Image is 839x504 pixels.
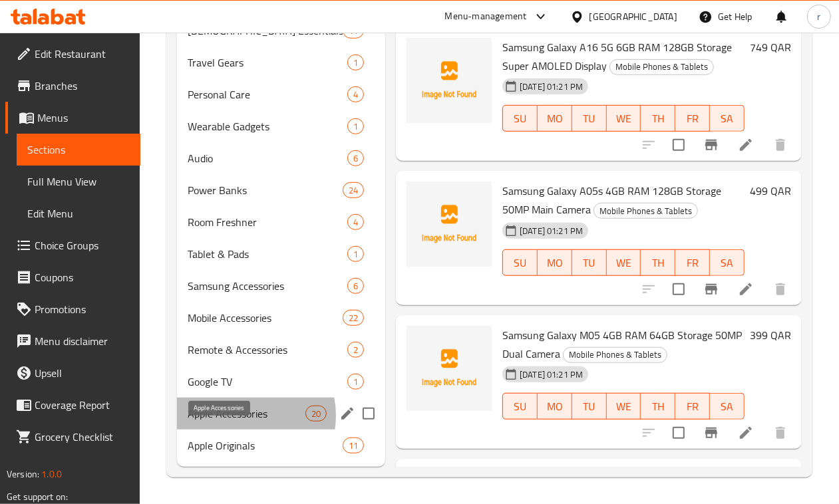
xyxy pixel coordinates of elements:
[177,334,385,366] div: Remote & Accessories2
[738,425,754,441] a: Edit menu item
[538,393,572,420] button: MO
[508,253,532,273] span: SU
[347,86,364,102] div: items
[715,253,739,273] span: SA
[337,404,357,424] button: edit
[17,166,140,197] a: Full Menu View
[641,105,675,132] button: TH
[407,182,492,267] img: Samsung Galaxy A05s 4GB RAM 128GB Storage 50MP Main Camera
[188,438,343,453] span: Apple Originals
[695,417,727,449] button: Branch-specific-item
[738,137,754,153] a: Edit menu item
[578,253,601,273] span: TU
[750,38,791,57] h6: 749 QAR
[675,249,710,276] button: FR
[35,78,130,94] span: Branches
[5,70,140,102] a: Branches
[188,182,343,198] span: Power Banks
[681,253,705,273] span: FR
[188,342,347,358] div: Remote & Accessories
[41,465,62,483] span: 1.0.0
[177,430,385,461] div: Apple Originals11
[35,365,130,381] span: Upsell
[612,397,636,416] span: WE
[177,110,385,142] div: Wearable Gadgets1
[343,184,363,197] span: 24
[177,174,385,206] div: Power Banks24
[347,246,364,262] div: items
[343,312,363,324] span: 22
[646,253,670,273] span: TH
[502,393,538,420] button: SU
[188,150,347,166] span: Audio
[188,118,347,134] span: Wearable Gadgets
[508,109,532,128] span: SU
[348,57,363,69] span: 1
[502,249,538,276] button: SU
[188,55,347,70] span: Travel Gears
[177,47,385,78] div: Travel Gears1
[177,142,385,174] div: Audio6
[35,429,130,445] span: Grocery Checklist
[35,237,130,253] span: Choice Groups
[347,374,364,390] div: items
[607,105,641,132] button: WE
[5,229,140,261] a: Choice Groups
[514,225,588,237] span: [DATE] 01:21 PM
[347,118,364,134] div: items
[177,206,385,238] div: Room Freshner4
[348,248,363,261] span: 1
[750,326,791,344] h6: 399 QAR
[37,110,130,126] span: Menus
[188,86,347,102] span: Personal Care
[188,374,347,390] span: Google TV
[348,152,363,165] span: 6
[564,347,667,362] span: Mobile Phones & Tablets
[188,214,347,230] span: Room Freshner
[695,129,727,161] button: Branch-specific-item
[348,280,363,293] span: 6
[5,293,140,325] a: Promotions
[177,78,385,110] div: Personal Care4
[348,216,363,229] span: 4
[188,406,305,422] span: Apple Accessories
[710,105,745,132] button: SA
[502,325,742,364] span: Samsung Galaxy M05 4GB RAM 64GB Storage 50MP Dual Camera
[306,408,326,420] span: 20
[750,182,791,200] h6: 499 QAR
[817,9,820,24] span: r
[538,249,572,276] button: MO
[407,326,492,411] img: Samsung Galaxy M05 4GB RAM 64GB Storage 50MP Dual Camera
[5,38,140,70] a: Edit Restaurant
[538,105,572,132] button: MO
[27,205,130,221] span: Edit Menu
[710,249,745,276] button: SA
[681,109,705,128] span: FR
[764,129,796,161] button: delete
[641,393,675,420] button: TH
[572,249,607,276] button: TU
[445,9,527,25] div: Menu-management
[347,342,364,358] div: items
[715,397,739,416] span: SA
[7,465,39,483] span: Version:
[343,182,364,198] div: items
[35,301,130,317] span: Promotions
[347,214,364,230] div: items
[27,174,130,189] span: Full Menu View
[612,253,636,273] span: WE
[764,417,796,449] button: delete
[188,246,347,262] span: Tablet & Pads
[715,109,739,128] span: SA
[764,273,796,305] button: delete
[5,102,140,134] a: Menus
[177,238,385,270] div: Tablet & Pads1
[593,203,698,219] div: Mobile Phones & Tablets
